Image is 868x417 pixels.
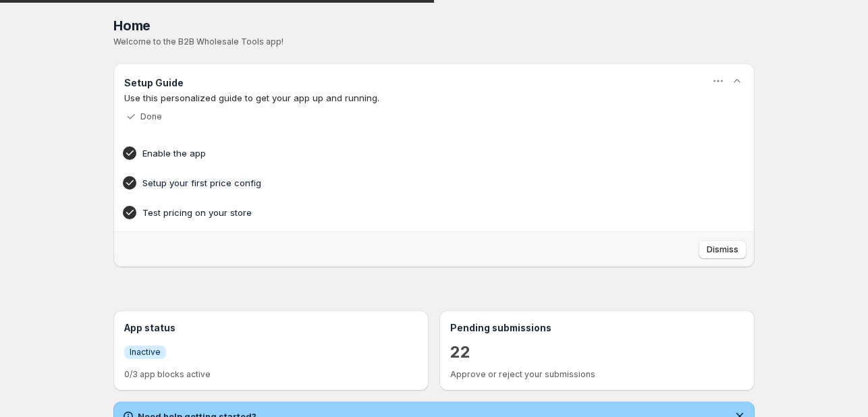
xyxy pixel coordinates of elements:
[450,369,744,380] p: Approve or reject your submissions
[124,76,184,90] h3: Setup Guide
[142,206,684,219] h4: Test pricing on your store
[699,240,747,259] button: Dismiss
[450,341,470,363] a: 22
[140,111,162,122] p: Done
[142,176,684,190] h4: Setup your first price config
[113,18,151,34] span: Home
[450,321,744,335] h3: Pending submissions
[707,244,738,255] span: Dismiss
[113,36,755,47] p: Welcome to the B2B Wholesale Tools app!
[124,321,418,335] h3: App status
[124,369,418,380] p: 0/3 app blocks active
[124,345,166,359] a: InfoInactive
[130,347,161,358] span: Inactive
[142,146,684,160] h4: Enable the app
[124,91,744,105] p: Use this personalized guide to get your app up and running.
